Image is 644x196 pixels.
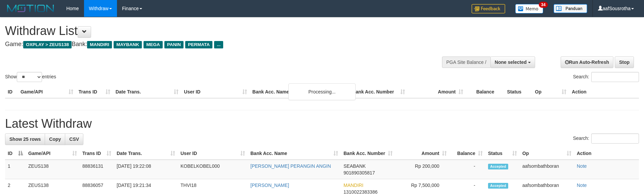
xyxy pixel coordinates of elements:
[449,147,485,160] th: Balance: activate to sort column ascending
[449,160,485,179] td: -
[574,147,639,160] th: Action
[181,86,250,98] th: User ID
[250,86,350,98] th: Bank Acc. Name
[5,41,422,48] h4: Game: Bank:
[5,3,56,13] img: MOTION_logo.png
[250,183,289,188] a: [PERSON_NAME]
[395,160,449,179] td: Rp 200,000
[495,60,527,65] span: None selected
[577,163,587,169] a: Note
[466,86,505,98] th: Balance
[515,4,544,13] img: Button%20Memo.svg
[532,86,569,98] th: Op
[341,147,395,160] th: Bank Acc. Number: activate to sort column ascending
[9,136,41,142] span: Show 25 rows
[488,164,508,169] span: Accepted
[80,160,114,179] td: 88836131
[250,163,331,169] a: [PERSON_NAME] PERANGIN ANGIN
[248,147,341,160] th: Bank Acc. Name: activate to sort column ascending
[114,147,178,160] th: Date Trans.: activate to sort column ascending
[591,133,639,144] input: Search:
[164,41,184,48] span: PANIN
[114,41,142,48] span: MAYBANK
[45,133,65,145] a: Copy
[5,133,45,145] a: Show 25 rows
[344,163,366,169] span: SEABANK
[539,2,548,8] span: 34
[472,4,505,13] img: Feedback.jpg
[350,86,408,98] th: Bank Acc. Number
[408,86,466,98] th: Amount
[5,24,422,38] h1: Withdraw List
[49,136,61,142] span: Copy
[344,183,363,188] span: MANDIRI
[69,136,79,142] span: CSV
[569,86,639,98] th: Action
[5,147,26,160] th: ID: activate to sort column descending
[178,160,248,179] td: KOBELKOBEL000
[488,183,508,189] span: Accepted
[288,83,356,100] div: Processing...
[520,147,574,160] th: Op: activate to sort column ascending
[344,189,377,195] span: Copy 1310022383386 to clipboard
[561,56,613,68] a: Run Auto-Refresh
[76,86,113,98] th: Trans ID
[485,147,520,160] th: Status: activate to sort column ascending
[80,147,114,160] th: Trans ID: activate to sort column ascending
[178,147,248,160] th: User ID: activate to sort column ascending
[65,133,83,145] a: CSV
[615,56,634,68] a: Stop
[113,86,182,98] th: Date Trans.
[573,133,639,144] label: Search:
[144,41,163,48] span: MEGA
[26,147,80,160] th: Game/API: activate to sort column ascending
[591,72,639,82] input: Search:
[5,117,639,130] h1: Latest Withdraw
[554,4,587,13] img: panduan.png
[505,86,532,98] th: Status
[573,72,639,82] label: Search:
[114,160,178,179] td: [DATE] 19:22:08
[442,56,490,68] div: PGA Site Balance /
[185,41,212,48] span: PERMATA
[395,147,449,160] th: Amount: activate to sort column ascending
[87,41,112,48] span: MANDIRI
[23,41,72,48] span: OXPLAY > ZEUS138
[26,160,80,179] td: ZEUS138
[18,86,76,98] th: Game/API
[344,170,375,175] span: Copy 901890305817 to clipboard
[5,72,56,82] label: Show entries
[5,86,18,98] th: ID
[577,183,587,188] a: Note
[214,41,223,48] span: ...
[490,56,535,68] button: None selected
[520,160,574,179] td: aafsombathboran
[17,72,42,82] select: Showentries
[5,160,26,179] td: 1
